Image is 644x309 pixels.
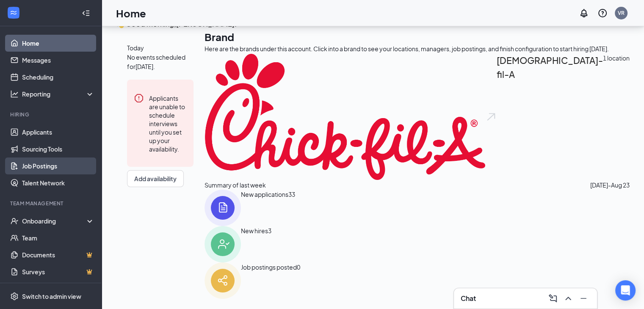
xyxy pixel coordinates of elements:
svg: WorkstreamLogo [9,8,18,17]
span: 3 [268,226,271,262]
button: ChevronUp [561,292,575,305]
a: Applicants [22,124,94,141]
span: 1 location [603,53,630,180]
svg: Analysis [10,90,19,98]
span: [DATE] - Aug 23 [590,180,630,190]
svg: Notifications [579,8,589,18]
div: Switch to admin view [22,292,81,301]
button: Add availability [127,170,184,187]
svg: Error [134,93,144,103]
div: VR [618,9,625,17]
h3: Chat [461,294,476,303]
a: Sourcing Tools [22,141,94,157]
svg: ChevronUp [563,293,573,303]
a: Messages [22,52,94,69]
img: open.6027fd2a22e1237b5b06.svg [486,53,497,180]
span: Summary of last week [205,180,266,190]
svg: ComposeMessage [548,293,558,303]
div: New applications [241,190,288,226]
span: 0 [297,262,300,299]
span: 33 [288,190,295,226]
a: SurveysCrown [22,263,94,280]
img: icon [205,262,241,299]
span: Today [127,43,193,52]
a: Talent Network [22,174,94,191]
div: Onboarding [22,217,87,225]
div: Team Management [10,200,93,207]
svg: Settings [10,292,19,301]
img: Chick-fil-A [205,53,486,180]
img: icon [205,226,241,262]
svg: QuestionInfo [597,8,608,18]
div: Hiring [10,111,93,118]
div: New hires [241,226,268,262]
svg: UserCheck [10,217,19,225]
h2: [DEMOGRAPHIC_DATA]-fil-A [497,53,603,180]
h1: Home [116,6,146,20]
button: Minimize [577,292,590,305]
a: Job Postings [22,157,94,174]
svg: Collapse [82,9,90,17]
img: icon [205,190,241,226]
div: Open Intercom Messenger [615,280,636,301]
a: Team [22,229,94,246]
a: Scheduling [22,69,94,86]
svg: Minimize [578,293,589,303]
div: Job postings posted [241,262,297,299]
a: DocumentsCrown [22,246,94,263]
h1: Brand [205,30,630,44]
div: Here are the brands under this account. Click into a brand to see your locations, managers, job p... [205,44,630,53]
span: No events scheduled for [DATE] . [127,52,193,71]
a: Home [22,35,94,52]
button: ComposeMessage [546,292,560,305]
div: Reporting [22,90,95,98]
div: Applicants are unable to schedule interviews until you set up your availability. [149,93,187,153]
